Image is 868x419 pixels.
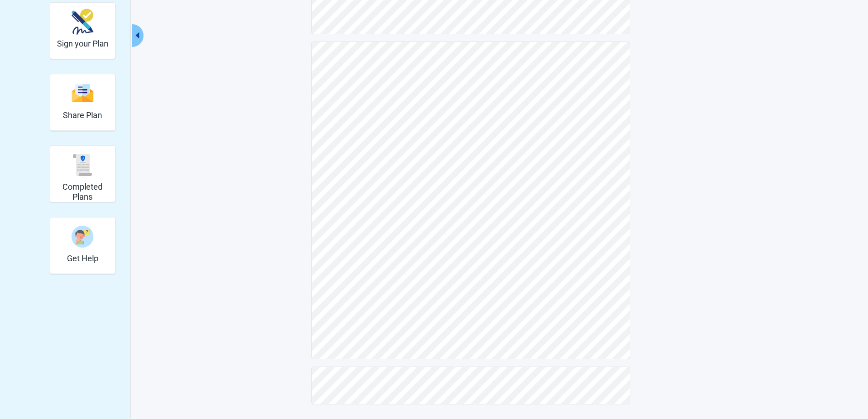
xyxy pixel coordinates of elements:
div: Share Plan [50,74,116,131]
h2: Get Help [67,253,98,264]
h2: Sign your Plan [57,39,108,49]
h2: Completed Plans [54,182,112,202]
img: svg%3e [72,154,93,176]
img: person-question-x68TBcxA.svg [72,226,93,248]
span: caret-left [133,31,142,40]
div: Sign your Plan [50,2,116,59]
div: Completed Plans [50,145,116,202]
div: Get Help [50,217,116,274]
h2: Share Plan [63,110,102,120]
img: svg%3e [72,83,93,103]
button: Collapse menu [132,24,144,47]
img: make_plan_official-CpYJDfBD.svg [72,9,93,35]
